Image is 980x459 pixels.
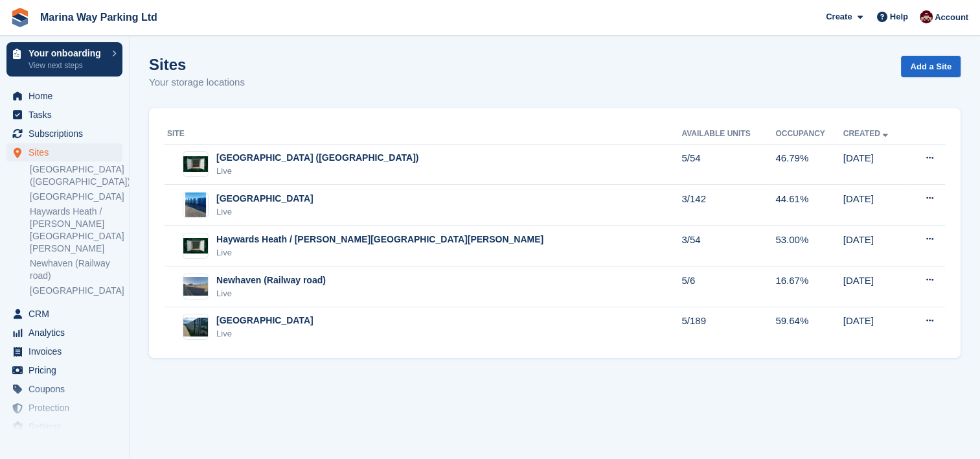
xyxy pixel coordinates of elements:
td: [DATE] [843,185,908,226]
th: Available Units [681,124,775,145]
a: [GEOGRAPHIC_DATA] ([GEOGRAPHIC_DATA]) [30,163,122,188]
img: Image of Newhaven (Railway road) site [183,277,208,296]
a: menu [6,106,122,124]
th: Occupancy [775,124,843,145]
div: [GEOGRAPHIC_DATA] [216,192,313,206]
span: Settings [28,418,106,436]
a: menu [6,361,122,379]
div: Live [216,287,326,300]
a: menu [6,87,122,105]
p: Your storage locations [149,75,245,90]
td: 5/6 [681,266,775,307]
td: 16.67% [775,266,843,307]
img: Image of Brighton site [183,318,208,336]
span: Help [890,10,908,23]
a: Add a Site [901,56,961,77]
a: [GEOGRAPHIC_DATA] [30,191,122,203]
span: Invoices [28,342,106,360]
td: 46.79% [775,144,843,185]
div: Newhaven (Railway road) [216,274,326,287]
img: Image of Peacehaven site [185,192,206,218]
img: Image of Newhaven (Beach Road) site [183,156,208,172]
img: Image of Haywards Heath / Burgess Hill site [183,238,208,253]
a: menu [6,324,122,342]
span: Analytics [28,324,106,342]
td: [DATE] [843,226,908,266]
div: Live [216,327,313,340]
a: Newhaven (Railway road) [30,257,122,282]
a: menu [6,124,122,143]
td: 44.61% [775,185,843,226]
a: menu [6,305,122,323]
span: CRM [28,305,106,323]
span: Home [28,87,106,105]
td: [DATE] [843,144,908,185]
a: Marina Way Parking Ltd [35,6,163,28]
span: Pricing [28,361,106,379]
a: menu [6,380,122,398]
span: Sites [28,143,106,161]
a: menu [6,143,122,161]
a: Haywards Heath / [PERSON_NAME][GEOGRAPHIC_DATA][PERSON_NAME] [30,206,122,255]
a: Your onboarding View next steps [6,42,122,76]
div: Live [216,206,313,218]
span: Tasks [28,106,106,124]
a: menu [6,399,122,417]
img: stora-icon-8386f47178a22dfd0bd8f6a31ec36ba5ce8667c1dd55bd0f319d3a0aa187defe.svg [10,8,30,27]
span: Subscriptions [28,124,106,143]
td: [DATE] [843,266,908,307]
span: Create [826,10,852,23]
a: Created [843,129,891,138]
div: [GEOGRAPHIC_DATA] ([GEOGRAPHIC_DATA]) [216,151,418,165]
span: Coupons [28,380,106,398]
td: 3/142 [681,185,775,226]
td: 5/54 [681,144,775,185]
div: Live [216,246,543,259]
div: Live [216,165,418,178]
span: Protection [28,399,106,417]
p: View next steps [28,60,106,71]
a: menu [6,342,122,360]
a: menu [6,418,122,436]
a: [GEOGRAPHIC_DATA] [30,285,122,297]
th: Site [165,124,681,145]
h1: Sites [149,56,245,73]
img: Daniel Finn [920,10,933,23]
div: Haywards Heath / [PERSON_NAME][GEOGRAPHIC_DATA][PERSON_NAME] [216,233,543,246]
span: Account [935,11,968,24]
td: 53.00% [775,226,843,266]
td: 5/189 [681,307,775,347]
div: [GEOGRAPHIC_DATA] [216,314,313,327]
p: Your onboarding [28,49,106,58]
td: 59.64% [775,307,843,347]
td: 3/54 [681,226,775,266]
td: [DATE] [843,307,908,347]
